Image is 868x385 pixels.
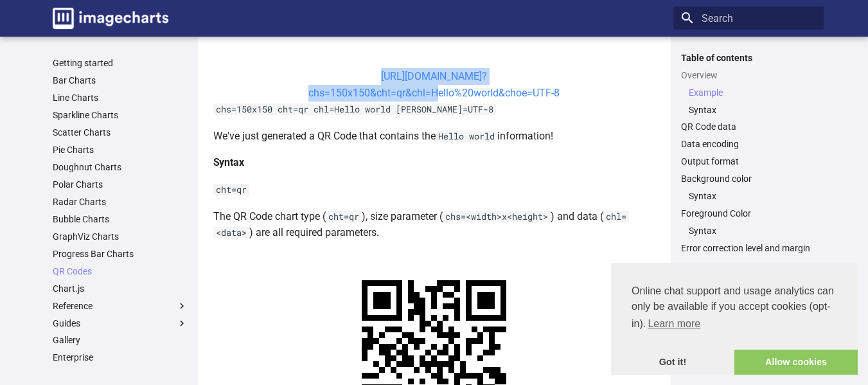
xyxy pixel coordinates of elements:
[681,190,816,202] nav: Background color
[681,242,816,254] a: Error correction level and margin
[213,103,496,115] code: chs=150x150 cht=qr chl=Hello world [PERSON_NAME]=UTF-8
[213,184,249,195] code: cht=qr
[53,8,168,29] img: logo
[734,350,858,375] a: allow cookies
[53,92,188,103] a: Line Charts
[53,196,188,208] a: Radar Charts
[53,75,188,86] a: Bar Charts
[53,231,188,242] a: GraphViz Charts
[53,334,188,346] a: Gallery
[689,190,816,202] a: Syntax
[213,128,655,145] p: We've just generated a QR Code that contains the information!
[681,156,816,167] a: Output format
[436,130,497,142] code: Hello world
[53,283,188,294] a: Chart.js
[213,154,655,171] h4: Syntax
[213,208,655,241] p: The QR Code chart type ( ), size parameter ( ) and data ( ) are all required parameters.
[689,87,816,98] a: Example
[53,213,188,225] a: Bubble Charts
[53,352,188,363] a: Enterprise
[53,109,188,121] a: Sparkline Charts
[53,57,188,69] a: Getting started
[326,211,362,222] code: cht=qr
[681,87,816,116] nav: Overview
[611,263,858,375] div: cookieconsent
[53,248,188,260] a: Progress Bar Charts
[611,350,734,375] a: dismiss cookie message
[443,211,551,222] code: chs=<width>x<height>
[681,121,816,132] a: QR Code data
[53,161,188,173] a: Doughnut Charts
[673,52,824,64] label: Table of contents
[681,208,816,219] a: Foreground Color
[48,3,173,34] a: Image-Charts documentation
[646,314,702,334] a: learn more about cookies
[673,6,824,30] input: Search
[53,127,188,138] a: Scatter Charts
[53,300,188,312] label: Reference
[689,104,816,116] a: Syntax
[53,318,188,329] label: Guides
[53,265,188,277] a: QR Codes
[673,52,824,255] nav: Table of contents
[681,138,816,150] a: Data encoding
[681,225,816,237] nav: Foreground Color
[53,369,188,381] a: SDK & libraries
[308,70,560,99] a: [URL][DOMAIN_NAME]?chs=150x150&cht=qr&chl=Hello%20world&choe=UTF-8
[681,69,816,81] a: Overview
[53,144,188,156] a: Pie Charts
[689,225,816,237] a: Syntax
[632,283,837,334] span: Online chat support and usage analytics can only be available if you accept cookies (opt-in).
[681,173,816,184] a: Background color
[53,179,188,190] a: Polar Charts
